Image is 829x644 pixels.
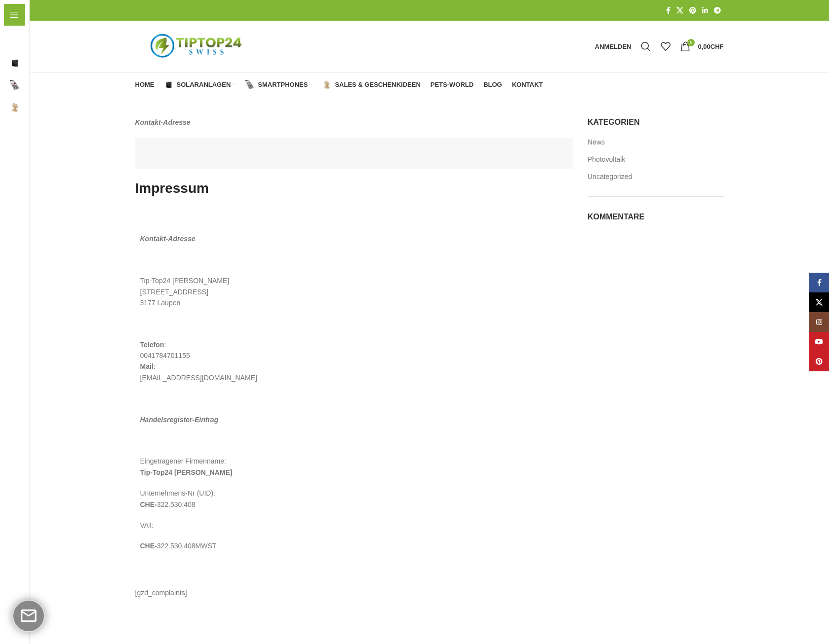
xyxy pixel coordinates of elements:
a: Instagram Social Link [809,312,829,332]
em: Handelsregister-Eintrag [140,416,219,424]
span: Blog [483,81,502,89]
a: Logo der Website [135,42,259,50]
span: Solaranlagen [177,81,231,89]
h5: Kommentare [588,212,724,222]
img: Smartphones [245,80,254,89]
a: Facebook Social Link [663,4,673,17]
h1: Impressum [135,179,573,198]
strong: CHE- [140,542,157,550]
span: Pets-World [431,81,474,89]
i: Kontakt-Adresse [135,118,191,126]
img: Solaranlagen [10,58,20,68]
span: Sales & Geschenkideen [335,81,420,89]
a: Sales & Geschenkideen [322,75,420,95]
a: X Social Link [673,4,686,17]
p: 322.530.408MWST [140,540,568,551]
a: YouTube Social Link [809,332,829,352]
a: Pinterest Social Link [686,4,699,17]
span: Blog [10,143,25,161]
p: Eingetragener Firmenname: [140,456,568,478]
a: Smartphones [245,75,313,95]
a: X Social Link [809,292,829,312]
a: Uncategorized [588,172,633,182]
strong: Telefon [140,341,164,349]
a: Anmelden [590,36,636,56]
div: Meine Wunschliste [656,36,675,56]
a: News [588,138,606,147]
strong: Tip-Top24 [PERSON_NAME] [140,468,233,476]
span: Solaranlagen [25,54,68,72]
img: Solaranlagen [164,80,173,89]
strong: Mail [140,362,154,370]
div: Hauptnavigation [130,75,548,95]
a: Kontakt [512,75,543,95]
img: Sales & Geschenkideen [322,80,331,89]
span: 0 [687,39,695,46]
span: Kontakt [512,81,543,89]
a: Suche [636,36,656,56]
a: Photovoltaik [588,155,626,165]
a: LinkedIn Social Link [699,4,711,17]
img: Smartphones [10,80,20,90]
strong: CHE- [140,501,157,508]
a: Telegram Social Link [711,4,724,17]
span: Home [10,32,29,50]
p: Tip-Top24 [PERSON_NAME] [STREET_ADDRESS] 3177 Laupen [140,275,568,308]
span: CHF [711,43,724,50]
p: Unternehmens-Nr (UID): 322.530.408 [140,488,568,510]
a: Solaranlagen [164,75,236,95]
p: : 0041784701155 : [EMAIL_ADDRESS][DOMAIN_NAME] [140,339,568,384]
p: [gzd_complaints] [135,587,573,598]
img: Sales & Geschenkideen [10,103,20,112]
span: Smartphones [258,81,308,89]
span: Pets-World [10,121,46,139]
em: Kontakt-Adresse [140,235,196,243]
a: 0 0,00CHF [675,36,728,56]
span: Home [135,81,155,89]
bdi: 0,00 [698,43,723,50]
a: Pets-World [431,75,474,95]
span: Sales & Geschenkideen [25,99,103,116]
a: Home [135,75,155,95]
span: Anmelden [595,43,632,50]
span: Smartphones [25,76,69,94]
a: Pinterest Social Link [809,352,829,371]
span: Menü [24,9,42,20]
p: VAT: [140,520,568,531]
span: Kontakt [10,165,36,183]
a: Blog [483,75,502,95]
h5: Kategorien [588,117,724,128]
a: Facebook Social Link [809,273,829,292]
